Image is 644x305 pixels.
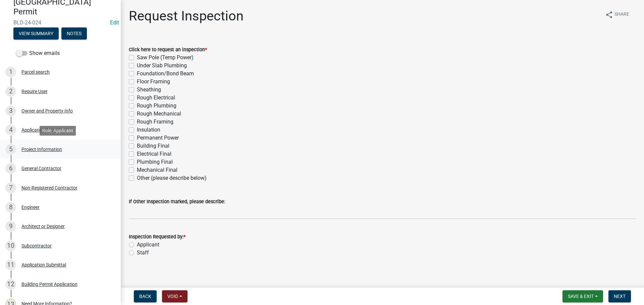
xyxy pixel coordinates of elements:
div: Building Permit Application [21,282,77,287]
div: 11 [5,259,16,270]
button: shareShare [600,8,635,21]
wm-modal-confirm: Summary [13,31,59,36]
i: share [605,11,613,19]
div: Require User [21,89,48,94]
button: Notes [61,27,87,40]
div: 1 [5,67,16,77]
label: Under Slab Plumbing [137,62,187,70]
div: Applicant Information [21,128,67,132]
label: Foundation/Bond Beam [137,70,194,78]
label: Inspection Requested by: [129,235,185,239]
span: Next [614,294,626,299]
span: Back [139,294,151,299]
div: Subcontractor [21,243,52,248]
div: 5 [5,144,16,155]
div: Parcel search [21,70,50,74]
div: 9 [5,221,16,232]
label: Plumbing Final [137,158,173,166]
label: Other (please describe below) [137,174,207,182]
div: Owner and Property Info [21,108,73,113]
button: View Summary [13,27,59,40]
div: Engineer [21,205,40,210]
span: BLD-24-024 [13,19,107,26]
wm-modal-confirm: Edit Application Number [110,19,119,26]
label: Sheathing [137,86,161,94]
label: Rough Mechanical [137,110,181,118]
label: Rough Plumbing [137,102,176,110]
button: Save & Exit [562,290,603,302]
label: Staff [137,249,149,257]
label: If Other Inspection marked, please describe: [129,200,225,204]
label: Saw Pole (Temp Power) [137,54,194,62]
button: Back [134,290,157,302]
div: General Contractor [21,166,61,171]
span: Save & Exit [568,294,594,299]
label: Building Final [137,142,169,150]
span: Void [167,294,178,299]
div: Application Submittal [21,262,66,267]
label: Electrical Final [137,150,171,158]
div: 10 [5,240,16,251]
label: Click here to request an inspection [129,48,207,52]
label: Insulation [137,126,160,134]
div: 8 [5,202,16,213]
wm-modal-confirm: Notes [61,31,87,36]
button: Next [608,290,631,302]
label: Permanent Power [137,134,179,142]
label: Show emails [16,49,60,57]
span: Share [614,11,629,19]
div: Project Information [21,147,62,152]
div: 3 [5,105,16,116]
div: Non-Registered Contractor [21,185,77,190]
div: 2 [5,86,16,97]
div: 12 [5,279,16,290]
label: Rough Framing [137,118,173,126]
label: Applicant [137,241,159,249]
label: Mechanical Final [137,166,177,174]
div: 7 [5,182,16,193]
a: Edit [110,19,119,26]
div: Architect or Designer [21,224,65,229]
label: Floor Framing [137,78,170,86]
h1: Request Inspection [129,8,244,24]
div: 6 [5,163,16,174]
label: Rough Electrical [137,94,175,102]
button: Void [162,290,187,302]
div: Role: Applicant [40,126,76,136]
div: 4 [5,125,16,135]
